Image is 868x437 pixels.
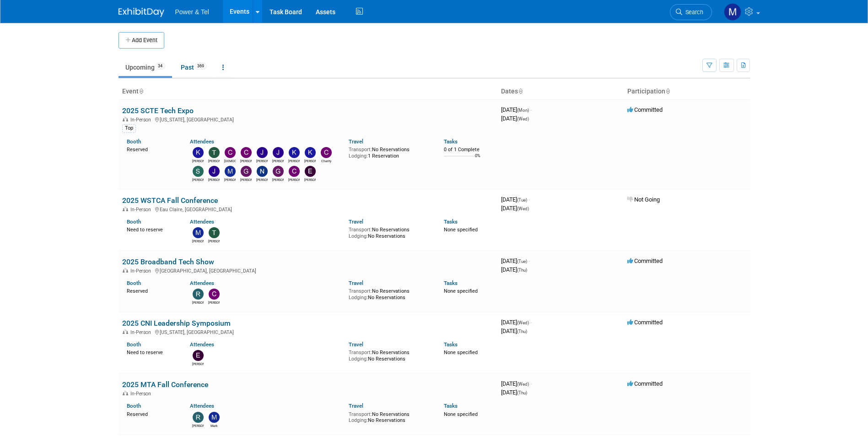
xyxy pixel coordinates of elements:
[444,350,478,355] span: None specified
[501,115,529,122] span: [DATE]
[349,286,430,300] div: No Reservations No Reservations
[349,218,363,225] a: Travel
[444,280,458,286] a: Tasks
[240,158,252,164] div: Collins O'Toole
[444,341,458,348] a: Tasks
[257,166,268,177] img: Nate Derbyshire
[530,106,532,113] span: -
[501,319,532,326] span: [DATE]
[193,350,204,361] img: Edward Sudina
[192,177,204,182] div: Scott Wisneski
[208,300,220,305] div: Chad Smith
[139,87,143,95] a: Sort by Event Name
[209,227,220,238] img: Taylor Trewyn
[349,348,430,362] div: No Reservations No Reservations
[272,158,284,164] div: Jon Schatz
[444,411,478,417] span: None specified
[193,289,204,300] img: Robin Mayne
[225,147,236,158] img: CHRISTEN Gowens
[530,380,532,387] span: -
[349,225,430,239] div: No Reservations No Reservations
[349,417,368,423] span: Lodging:
[130,329,154,335] span: In-Person
[349,153,368,159] span: Lodging:
[127,341,141,348] a: Booth
[501,106,532,113] span: [DATE]
[190,138,214,145] a: Attendees
[122,205,494,213] div: Eau Claire, [GEOGRAPHIC_DATA]
[349,145,430,159] div: No Reservations 1 Reservation
[517,382,529,387] span: (Wed)
[349,288,372,294] span: Transport:
[209,412,220,423] img: Mark Longtin
[122,267,494,274] div: [GEOGRAPHIC_DATA], [GEOGRAPHIC_DATA]
[517,206,529,211] span: (Wed)
[518,87,523,95] a: Sort by Start Date
[208,423,220,428] div: Mark Longtin
[256,177,268,182] div: Nate Derbyshire
[349,227,372,233] span: Transport:
[225,166,236,177] img: Mike Kruszewski
[305,147,316,158] img: Kevin Heflin
[517,259,527,264] span: (Tue)
[444,403,458,409] a: Tasks
[349,147,372,153] span: Transport:
[192,158,204,164] div: Kevin Wilkes
[627,106,663,113] span: Committed
[123,391,128,395] img: In-Person Event
[497,84,624,99] th: Dates
[444,138,458,145] a: Tasks
[123,268,128,273] img: In-Person Event
[155,63,165,70] span: 34
[273,166,284,177] img: Greg Heard
[349,233,368,239] span: Lodging:
[627,380,663,387] span: Committed
[194,63,207,70] span: 369
[122,115,494,123] div: [US_STATE], [GEOGRAPHIC_DATA]
[123,329,128,334] img: In-Person Event
[475,153,480,166] td: 0%
[304,177,316,182] div: Ernesto Rivera
[130,268,154,274] span: In-Person
[193,227,204,238] img: Michael Mackeben
[501,389,527,396] span: [DATE]
[130,391,154,397] span: In-Person
[241,147,252,158] img: Collins O'Toole
[349,403,363,409] a: Travel
[349,295,368,300] span: Lodging:
[289,166,300,177] img: Chris Anderson
[208,177,220,182] div: Jeff Porter
[209,289,220,300] img: Chad Smith
[517,197,527,202] span: (Tue)
[444,288,478,294] span: None specified
[190,341,214,348] a: Attendees
[208,158,220,164] div: Tammy Pilkington
[517,320,529,325] span: (Wed)
[530,319,532,326] span: -
[193,147,204,158] img: Kevin Wilkes
[175,8,209,16] span: Power & Tel
[256,158,268,164] div: Jesse Clark
[209,166,220,177] img: Jeff Porter
[517,108,529,113] span: (Mon)
[349,411,372,417] span: Transport:
[193,412,204,423] img: Robert Zuzek
[349,138,363,145] a: Travel
[123,117,128,121] img: In-Person Event
[627,196,660,203] span: Not Going
[224,177,236,182] div: Mike Kruszewski
[127,145,177,153] div: Reserved
[127,138,141,145] a: Booth
[624,84,750,99] th: Participation
[724,3,741,21] img: Madalyn Bobbitt
[127,225,177,233] div: Need to reserve
[517,390,527,395] span: (Thu)
[257,147,268,158] img: Jesse Clark
[528,257,530,264] span: -
[444,147,494,153] div: 0 of 1 Complete
[127,286,177,295] div: Reserved
[122,328,494,335] div: [US_STATE], [GEOGRAPHIC_DATA]
[501,380,532,387] span: [DATE]
[122,380,208,389] a: 2025 MTA Fall Conference
[444,218,458,225] a: Tasks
